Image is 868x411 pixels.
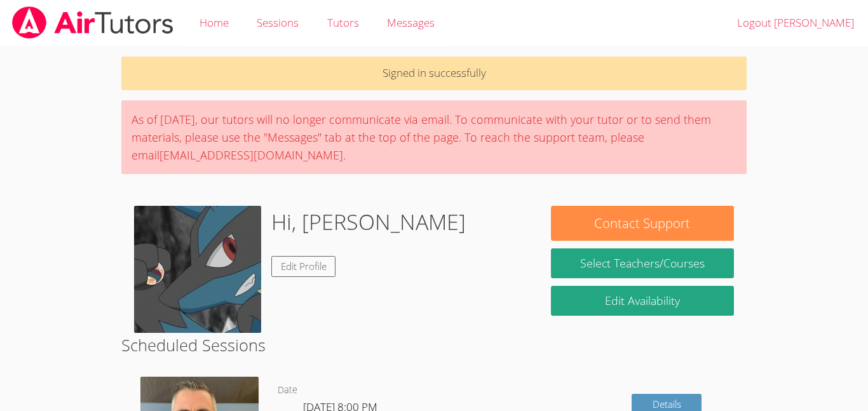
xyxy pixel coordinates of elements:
img: airtutors_banner-c4298cdbf04f3fff15de1276eac7730deb9818008684d7c2e4769d2f7ddbe033.png [11,6,175,39]
img: actor-ash-s-lucario-850204_large.jpg [134,206,261,333]
h2: Scheduled Sessions [121,333,747,357]
dt: Date [278,382,297,398]
span: Messages [387,15,435,30]
a: Edit Availability [551,286,734,316]
div: As of [DATE], our tutors will no longer communicate via email. To communicate with your tutor or ... [121,100,747,174]
a: Edit Profile [271,256,336,277]
p: Signed in successfully [121,57,747,90]
a: Select Teachers/Courses [551,248,734,278]
button: Contact Support [551,206,734,241]
h1: Hi, [PERSON_NAME] [271,206,466,238]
